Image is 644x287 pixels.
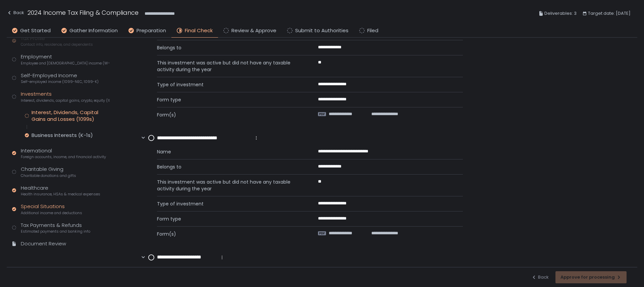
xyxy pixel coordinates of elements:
div: Document Review [21,240,66,248]
span: Form type [157,96,302,103]
span: Filed [367,27,378,35]
div: Back [7,9,24,17]
span: Preparation [137,27,166,35]
span: Final Check [185,27,213,35]
span: Interest, dividends, capital gains, crypto, equity (1099s, K-1s) [21,98,110,103]
span: Name [157,148,302,155]
div: Back [531,274,549,280]
div: Interest, Dividends, Capital Gains and Losses (1099s) [32,109,110,123]
span: This investment was active but did not have any taxable activity during the year [157,59,302,73]
div: Tax Payments & Refunds [21,222,90,234]
span: Deliverables: 3 [544,9,577,17]
span: Charitable donations and gifts [21,173,76,178]
span: Contact info, residence, and dependents [21,42,93,47]
div: Special Situations [21,203,82,216]
span: Submit to Authorities [295,27,348,35]
div: Investments [21,90,110,103]
h1: 2024 Income Tax Filing & Compliance [28,8,139,17]
span: Type of investment [157,200,302,207]
span: Employee and [DEMOGRAPHIC_DATA] income (W-2s) [21,61,110,66]
span: Get Started [20,27,51,35]
div: Tax Profile [21,35,93,47]
div: Charitable Giving [21,165,76,178]
div: Self-Employed Income [21,72,99,85]
span: Type of investment [157,81,302,88]
div: International [21,147,106,160]
span: Foreign accounts, income, and financial activity [21,154,106,159]
span: Form type [157,216,302,222]
span: Belongs to [157,44,302,51]
span: Belongs to [157,163,302,170]
span: Review & Approve [231,27,276,35]
span: Form(s) [157,231,302,237]
span: Additional income and deductions [21,210,82,216]
div: Healthcare [21,184,100,197]
span: This investment was active but did not have any taxable activity during the year [157,179,302,192]
button: Back [531,271,549,283]
span: Self-employed income (1099-NEC, 1099-K) [21,79,99,84]
button: Back [7,8,24,19]
span: Estimated payments and banking info [21,229,90,234]
span: Form(s) [157,111,302,118]
span: Gather Information [69,27,118,35]
div: Business Interests (K-1s) [32,132,93,139]
span: Target date: [DATE] [588,9,631,17]
span: Health insurance, HSAs & medical expenses [21,192,100,197]
div: Employment [21,53,110,66]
